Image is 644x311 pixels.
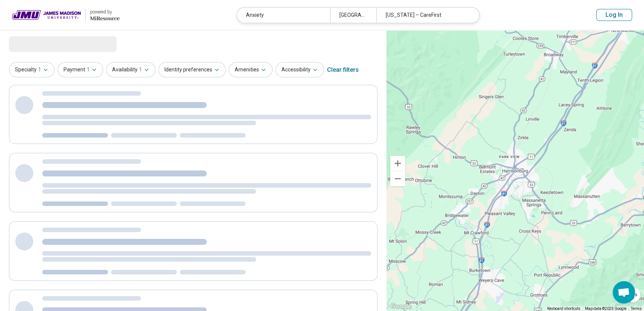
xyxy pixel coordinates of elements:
button: Amenities [229,62,272,77]
span: 1 [87,66,90,74]
button: Identity preferences [158,62,226,77]
button: Zoom in [390,156,405,171]
div: Anxiety [237,7,330,23]
div: Open chat [613,281,635,304]
button: Accessibility [275,62,324,77]
button: Zoom out [390,171,405,186]
a: Terms (opens in new tab) [631,307,642,311]
button: Log In [596,9,632,21]
button: Payment1 [58,62,103,77]
a: James Madison Universitypowered by [12,6,120,24]
button: Availability1 [106,62,155,77]
span: 1 [38,66,41,74]
div: powered by [90,9,120,15]
div: Clear filters [327,61,359,79]
button: Specialty1 [9,62,55,77]
div: [US_STATE] – CareFirst [376,7,469,23]
div: [GEOGRAPHIC_DATA], [GEOGRAPHIC_DATA] [330,7,377,23]
span: Loading... [9,36,72,51]
img: James Madison University [12,6,81,24]
span: Map data ©2025 Google [585,307,626,311]
span: 1 [139,66,142,74]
